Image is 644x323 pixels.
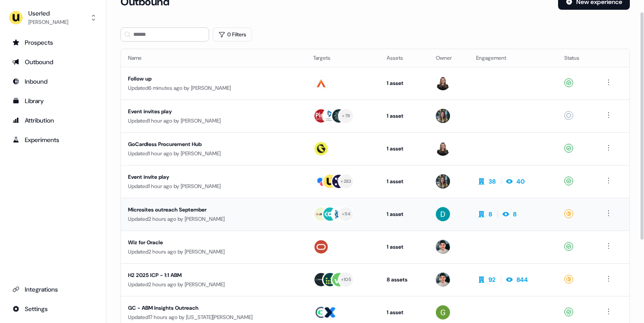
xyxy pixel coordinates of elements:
img: David [436,207,450,221]
a: Go to integrations [7,282,99,296]
div: 8 assets [387,275,422,284]
div: + 105 [341,276,351,284]
div: Follow up [128,74,289,83]
div: GoCardless Procurement Hub [128,140,289,149]
div: 1 asset [387,210,422,219]
div: + 283 [341,177,351,185]
div: 1 asset [387,177,422,186]
div: 844 [516,275,528,284]
div: Attribution [12,116,93,125]
button: 0 Filters [213,27,252,42]
div: Settings [12,304,93,313]
th: Name [121,49,306,67]
div: Updated 2 hours ago by [PERSON_NAME] [128,247,299,256]
a: Go to attribution [7,113,99,127]
div: 1 asset [387,112,422,120]
button: Userled[PERSON_NAME] [7,7,99,28]
img: Charlotte [436,109,450,123]
img: Vincent [436,273,450,287]
div: Updated 1 hour ago by [PERSON_NAME] [128,182,299,191]
div: Wiz for Oracle [128,238,289,247]
div: Inbound [12,77,93,86]
div: 1 asset [387,242,422,251]
div: Updated 6 minutes ago by [PERSON_NAME] [128,84,299,92]
div: Updated 17 hours ago by [US_STATE][PERSON_NAME] [128,313,299,322]
img: Vincent [436,240,450,254]
div: Updated 1 hour ago by [PERSON_NAME] [128,149,299,158]
th: Owner [429,49,469,67]
img: Georgia [436,305,450,319]
div: Updated 1 hour ago by [PERSON_NAME] [128,116,299,125]
div: Updated 2 hours ago by [PERSON_NAME] [128,280,299,289]
div: + 79 [342,112,350,120]
div: GC - ABM Insights Outreach [128,304,289,312]
th: Status [557,49,596,67]
div: 92 [489,275,496,284]
div: Microsites outreach September [128,205,289,214]
div: Updated 2 hours ago by [PERSON_NAME] [128,215,299,223]
div: + 114 [342,210,350,218]
div: Integrations [12,285,93,294]
div: 40 [516,177,525,186]
div: Event invites play [128,107,289,116]
th: Assets [380,49,429,67]
div: Event invite play [128,173,289,181]
img: Geneviève [436,76,450,90]
div: 1 asset [387,308,422,317]
img: Geneviève [436,142,450,156]
a: Go to integrations [7,302,99,316]
div: Experiments [12,135,93,144]
div: Outbound [12,58,93,66]
div: Library [12,96,93,105]
div: 38 [489,177,496,186]
a: Go to outbound experience [7,55,99,69]
a: Go to Inbound [7,74,99,88]
div: 1 asset [387,144,422,153]
div: Prospects [12,38,93,47]
th: Targets [306,49,380,67]
a: Go to templates [7,94,99,108]
div: Userled [28,9,68,18]
th: Engagement [469,49,557,67]
div: H2 2025 ICP - 1:1 ABM [128,271,289,280]
div: [PERSON_NAME] [28,18,68,27]
div: 8 [489,210,492,219]
a: Go to experiments [7,133,99,147]
div: 1 asset [387,79,422,88]
div: 8 [513,210,516,219]
img: Charlotte [436,174,450,188]
a: Go to prospects [7,35,99,50]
